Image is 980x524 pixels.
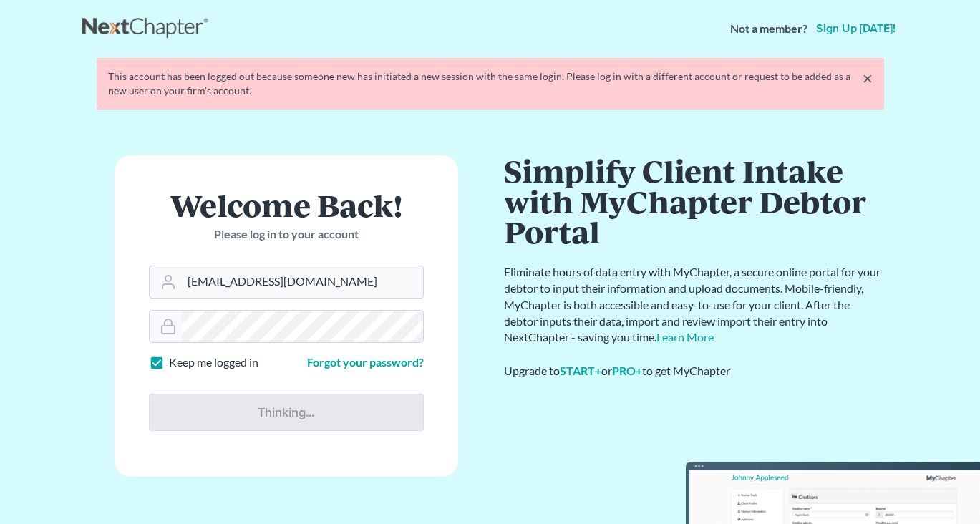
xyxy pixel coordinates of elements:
a: Sign up [DATE]! [813,23,898,34]
p: Eliminate hours of data entry with MyChapter, a secure online portal for your debtor to input the... [505,264,884,346]
div: Upgrade to or to get MyChapter [505,363,884,379]
h1: Simplify Client Intake with MyChapter Debtor Portal [505,155,884,247]
label: Keep me logged in [169,354,258,371]
div: This account has been logged out because someone new has initiated a new session with the same lo... [108,69,873,98]
strong: Not a member? [730,21,807,37]
h1: Welcome Back! [149,190,424,220]
a: START+ [561,364,602,377]
input: Thinking... [149,394,424,431]
a: Learn More [657,330,714,344]
a: Forgot your password? [307,355,424,369]
input: Email Address [182,266,423,298]
p: Please log in to your account [149,226,424,243]
a: × [863,69,873,87]
a: PRO+ [613,364,643,377]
